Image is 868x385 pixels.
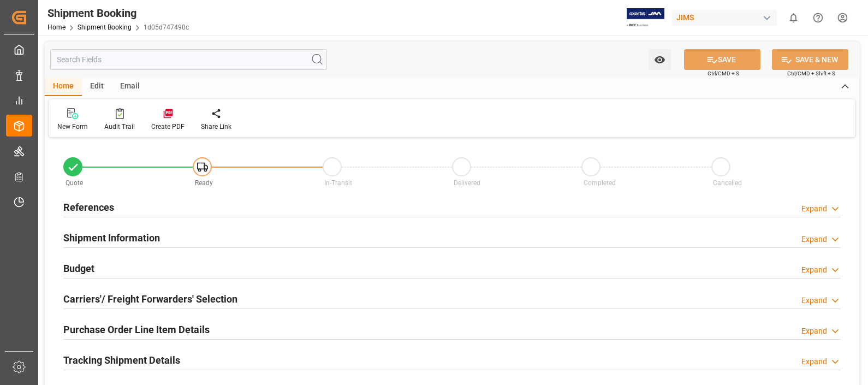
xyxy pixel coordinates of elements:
h2: Budget [63,261,94,276]
h2: Purchase Order Line Item Details [63,322,210,337]
div: Expand [801,234,827,245]
h2: Carriers'/ Freight Forwarders' Selection [63,292,237,306]
button: show 0 new notifications [781,5,806,30]
span: Ctrl/CMD + S [708,69,739,78]
h2: References [63,200,114,215]
div: Expand [801,356,827,368]
span: Ctrl/CMD + Shift + S [787,69,835,78]
div: Audit Trail [104,122,135,132]
span: Completed [584,179,616,187]
a: Home [47,23,66,31]
span: Quote [66,179,83,187]
input: Search Fields [50,49,327,70]
button: Help Center [806,5,830,30]
div: Shipment Booking [47,5,189,21]
div: Share Link [201,122,231,132]
a: Shipment Booking [78,23,132,31]
button: SAVE [684,49,760,70]
span: Cancelled [713,179,742,187]
div: Expand [801,295,827,306]
div: Edit [82,78,112,96]
h2: Tracking Shipment Details [63,353,180,368]
div: Email [112,78,148,96]
button: open menu [649,49,671,70]
img: Exertis%20JAM%20-%20Email%20Logo.jpg_1722504956.jpg [627,8,664,27]
div: Expand [801,264,827,276]
div: New Form [57,122,88,132]
h2: Shipment Information [63,230,160,245]
div: JIMS [672,10,777,26]
div: Expand [801,325,827,337]
div: Expand [801,203,827,215]
button: JIMS [672,7,781,28]
span: Ready [195,179,213,187]
div: Create PDF [151,122,185,132]
span: Delivered [454,179,480,187]
button: SAVE & NEW [772,49,848,70]
div: Home [45,78,82,96]
span: In-Transit [324,179,352,187]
